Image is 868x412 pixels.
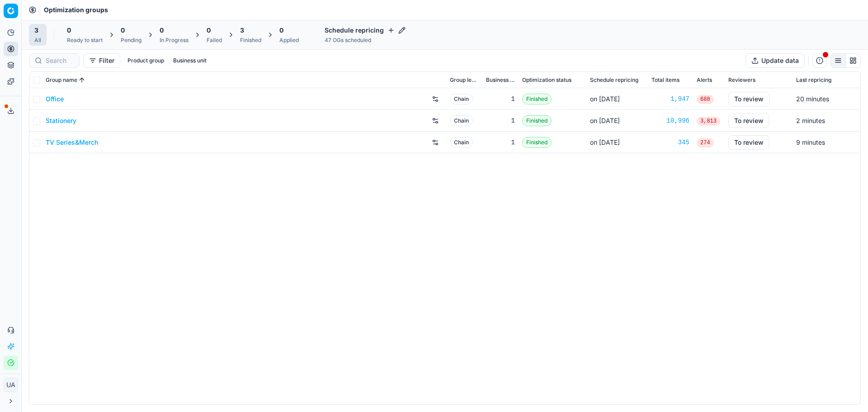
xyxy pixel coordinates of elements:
[34,37,41,44] div: All
[590,95,620,103] span: on [DATE]
[728,135,769,150] button: To review
[522,76,571,84] span: Optimization status
[124,55,168,66] button: Product group
[4,378,18,392] span: UA
[325,26,406,35] h4: Schedule repricing
[4,378,18,392] button: UA
[279,26,283,35] span: 0
[697,76,712,84] span: Alerts
[651,138,689,147] a: 345
[651,116,689,125] a: 10,996
[450,115,473,126] span: Chain
[279,37,299,44] div: Applied
[170,55,210,66] button: Business unit
[486,116,515,125] div: 1
[796,138,825,146] span: 9 minutes
[46,95,64,104] a: Office
[44,5,108,14] span: Optimization groups
[796,95,829,103] span: 20 minutes
[450,94,473,104] span: Chain
[121,37,142,44] div: Pending
[728,92,769,106] button: To review
[590,76,638,84] span: Schedule repricing
[450,76,479,84] span: Group level
[590,138,620,146] span: on [DATE]
[486,138,515,147] div: 1
[240,37,261,44] div: Finished
[67,26,71,35] span: 0
[590,117,620,124] span: on [DATE]
[745,53,805,68] button: Update data
[34,26,38,35] span: 3
[240,26,244,35] span: 3
[160,37,189,44] div: In Progress
[697,138,714,147] span: 274
[77,76,86,85] button: Sorted by Group name ascending
[44,5,108,14] nav: breadcrumb
[728,76,755,84] span: Reviewers
[46,56,74,65] input: Search
[486,76,515,84] span: Business unit
[522,94,552,104] span: Finished
[207,37,222,44] div: Failed
[46,116,76,125] a: Stationery
[728,114,769,128] button: To review
[697,117,720,126] span: 3,813
[486,95,515,104] div: 1
[207,26,211,35] span: 0
[697,95,714,104] span: 688
[67,37,103,44] div: Ready to start
[651,76,679,84] span: Total items
[796,76,831,84] span: Last repricing
[46,138,98,147] a: TV Series&Merch
[83,53,120,68] button: Filter
[450,137,473,148] span: Chain
[160,26,164,35] span: 0
[46,76,77,84] span: Group name
[522,115,552,126] span: Finished
[651,95,689,104] a: 1,947
[796,117,825,124] span: 2 minutes
[325,37,406,44] div: 47 OGs scheduled
[121,26,125,35] span: 0
[522,137,552,148] span: Finished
